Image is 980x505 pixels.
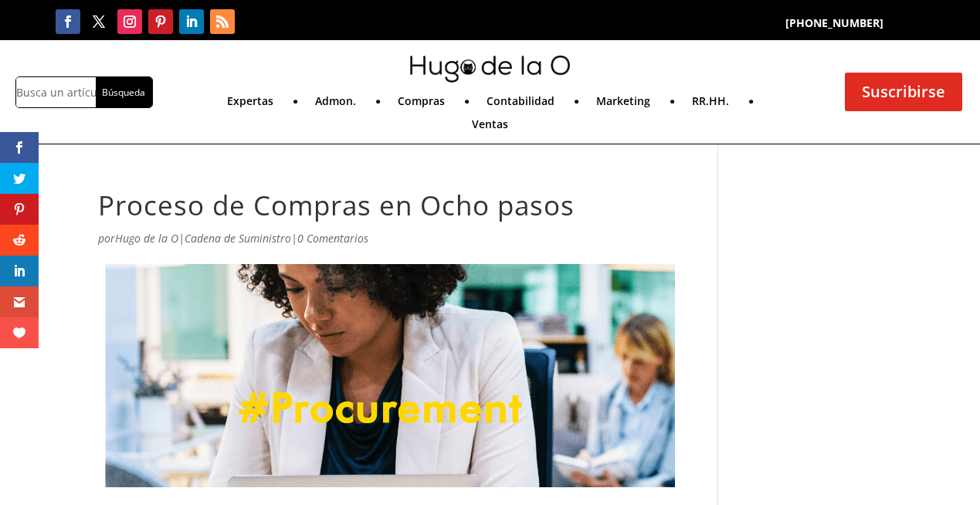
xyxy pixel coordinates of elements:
a: Seguir en RSS [210,9,235,34]
img: mini-hugo-de-la-o-logo [410,56,571,83]
a: Hugo de la O [115,231,178,246]
a: Expertas [227,96,273,113]
a: Seguir en LinkedIn [179,9,204,34]
h1: Proceso de Compras en Ocho pasos [98,189,675,229]
img: proceso de compras mujer ejecutiva de blanco, trabajando en compras. [98,264,675,488]
a: Admon. [315,96,356,113]
input: Busca un artículo [16,77,96,107]
a: mini-hugo-de-la-o-logo [410,71,571,86]
p: [PHONE_NUMBER] [690,14,980,32]
a: Contabilidad [487,96,554,113]
a: Seguir en X [86,9,111,34]
a: Seguir en Instagram [117,9,142,34]
a: Marketing [596,96,650,113]
a: Suscribirse [845,73,962,111]
p: por | | [98,229,675,259]
a: Compras [398,96,445,113]
a: Seguir en Facebook [56,9,80,34]
a: 0 Comentarios [297,231,368,246]
a: Seguir en Pinterest [148,9,173,34]
a: RR.HH. [692,96,729,113]
a: Ventas [472,119,508,136]
input: Búsqueda [96,77,152,107]
a: Cadena de Suministro [185,231,291,246]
